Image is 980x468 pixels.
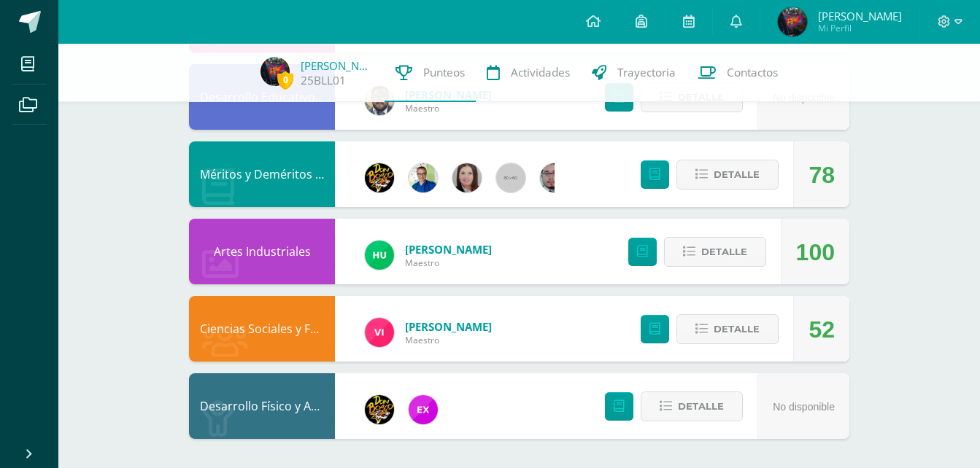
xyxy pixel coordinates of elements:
[540,163,569,192] img: 5fac68162d5e1b6fbd390a6ac50e103d.png
[405,257,492,269] span: Maestro
[277,71,293,89] span: 0
[617,65,676,80] span: Trayectoria
[189,219,335,284] div: Artes Industriales
[261,57,290,86] img: 169f91cb97b27b4f8f29de3b2dbdff1a.png
[409,163,438,192] img: 692ded2a22070436d299c26f70cfa591.png
[301,58,374,73] a: [PERSON_NAME]
[796,219,835,285] div: 100
[496,163,525,192] img: 60x60
[452,163,482,192] img: 8af0450cf43d44e38c4a1497329761f3.png
[809,142,835,208] div: 78
[365,163,394,192] img: eda3c0d1caa5ac1a520cf0290d7c6ae4.png
[385,44,476,102] a: Punteos
[818,9,902,23] span: [PERSON_NAME]
[365,395,394,424] img: 21dcd0747afb1b787494880446b9b401.png
[189,141,335,207] div: Méritos y Deméritos 1ro. Básico "B"
[701,238,747,265] span: Detalle
[714,316,760,343] span: Detalle
[778,7,807,36] img: 169f91cb97b27b4f8f29de3b2dbdff1a.png
[189,373,335,439] div: Desarrollo Físico y Artístico (Extracurricular)
[405,242,492,257] span: [PERSON_NAME]
[405,319,492,334] span: [PERSON_NAME]
[365,241,394,270] img: fd23069c3bd5c8dde97a66a86ce78287.png
[687,44,789,102] a: Contactos
[809,297,835,362] div: 52
[641,391,743,421] button: Detalle
[773,401,835,413] span: No disponible
[301,73,346,88] a: 25BLL01
[676,160,779,190] button: Detalle
[405,102,492,114] span: Maestro
[676,314,779,344] button: Detalle
[511,65,570,80] span: Actividades
[818,22,902,34] span: Mi Perfil
[581,44,687,102] a: Trayectoria
[727,65,778,80] span: Contactos
[476,44,581,102] a: Actividades
[678,393,724,420] span: Detalle
[409,395,438,424] img: ce84f7dabd80ed5f5aa83b4480291ac6.png
[365,318,394,347] img: bd6d0aa147d20350c4821b7c643124fa.png
[664,237,766,267] button: Detalle
[423,65,465,80] span: Punteos
[405,334,492,346] span: Maestro
[189,296,335,362] div: Ciencias Sociales y Formación Ciudadana e Interculturalidad
[714,161,760,188] span: Detalle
